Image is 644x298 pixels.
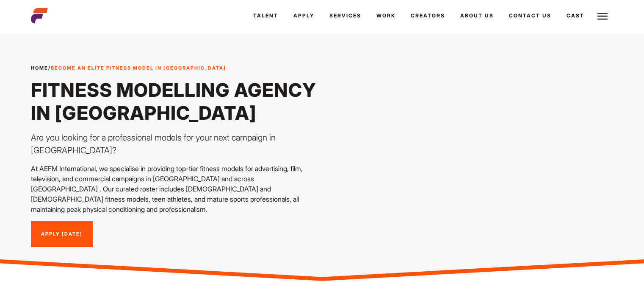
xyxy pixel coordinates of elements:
[31,65,226,72] span: /
[369,4,403,27] a: Work
[31,79,317,124] h1: Fitness Modelling Agency in [GEOGRAPHIC_DATA]
[246,4,286,27] a: Talent
[31,131,317,157] p: Are you looking for a professional models for your next campaign in [GEOGRAPHIC_DATA]?
[403,4,453,27] a: Creators
[322,4,369,27] a: Services
[286,4,322,27] a: Apply
[31,7,48,24] img: cropped-aefm-brand-fav-22-square.png
[31,221,93,247] a: Apply [DATE]
[51,65,226,71] strong: Become an Elite Fitness Model in [GEOGRAPHIC_DATA]
[453,4,501,27] a: About Us
[31,163,317,214] p: At AEFM International, we specialise in providing top-tier fitness models for advertising, film, ...
[559,4,592,27] a: Cast
[31,65,48,71] a: Home
[501,4,559,27] a: Contact Us
[597,11,608,21] img: Burger icon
